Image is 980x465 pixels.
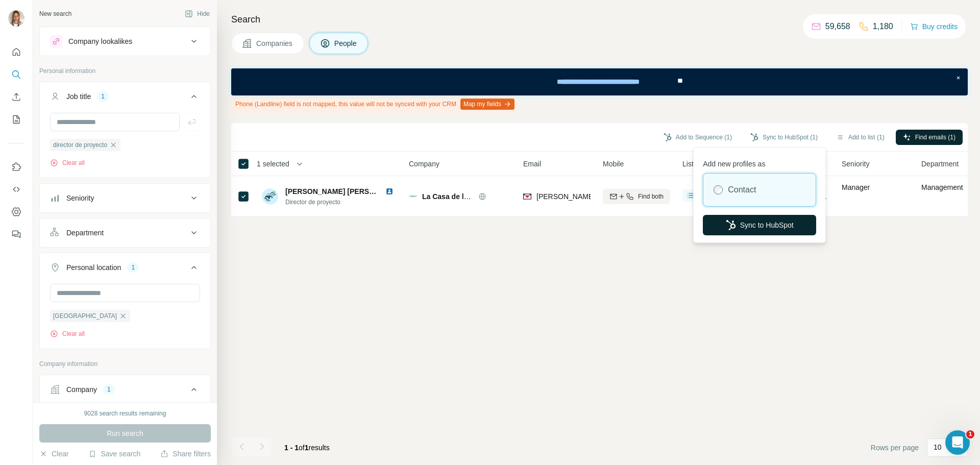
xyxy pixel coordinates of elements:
p: 59,658 [825,20,850,33]
p: Company information [39,359,211,369]
span: People [334,38,358,48]
button: Find emails (1) [896,130,963,145]
span: Seniority [842,159,869,169]
div: Phone (Landline) field is not mapped, this value will not be synced with your CRM [231,95,517,113]
button: Sync to HubSpot [703,215,816,235]
button: Quick start [8,43,24,61]
div: Job title [66,91,91,102]
div: New search [39,9,71,18]
button: Hide [178,6,217,21]
span: Company [409,159,439,169]
span: director de proyecto [53,140,107,150]
iframe: Banner [231,68,968,95]
button: Enrich CSV [8,88,24,106]
button: Add to list (1) [829,130,892,145]
div: 1 [127,263,139,272]
div: Company [66,384,97,395]
span: 1 [305,444,309,452]
span: 1 selected [257,159,289,169]
button: Job title1 [40,84,210,113]
img: Avatar [8,10,24,27]
div: 1 [103,385,115,394]
span: [PERSON_NAME] [PERSON_NAME] [285,187,407,195]
span: Director de proyecto [285,198,398,207]
iframe: Intercom live chat [945,430,970,455]
p: Add new profiles as [703,155,816,169]
span: 1 [966,430,974,438]
p: Personal information [39,66,211,76]
span: results [284,444,330,452]
button: Save search [88,449,140,459]
img: Avatar [262,188,278,205]
span: Rows per page [871,443,919,453]
div: 9028 search results remaining [84,409,166,418]
span: Find emails (1) [915,133,955,142]
span: [PERSON_NAME][EMAIL_ADDRESS][DOMAIN_NAME] [536,192,716,201]
button: Share filters [160,449,211,459]
span: Companies [256,38,293,48]
div: Company lookalikes [68,36,132,46]
button: My lists [8,110,24,129]
div: Seniority [66,193,94,203]
span: Management [921,183,963,191]
span: Department [921,159,959,169]
button: Clear [39,449,68,459]
button: Clear all [50,158,85,167]
div: 1 [97,92,109,101]
button: Company1 [40,377,210,406]
button: Search [8,65,24,84]
span: Mobile [603,159,624,169]
button: Seniority [40,186,210,210]
button: Department [40,221,210,245]
img: provider findymail logo [523,191,531,202]
button: Add to Sequence (1) [656,130,739,145]
span: of [299,444,305,452]
img: Logo of La Casa de las Carcasas [409,195,417,197]
button: Use Surfe API [8,180,24,199]
button: Dashboard [8,203,24,221]
button: Map my fields [460,99,514,110]
span: 1 - 1 [284,444,299,452]
span: Lists [682,159,697,169]
button: Buy credits [910,19,958,34]
p: 1,180 [873,20,893,33]
button: Company lookalikes [40,29,210,54]
div: Personal location [66,262,121,273]
h4: Search [231,12,968,27]
span: La Casa de las Carcasas [422,192,505,201]
span: Email [523,159,541,169]
button: Use Surfe on LinkedIn [8,158,24,176]
p: 10 [934,442,942,452]
label: Contact [728,184,756,196]
button: Sync to HubSpot (1) [743,130,825,145]
button: Personal location1 [40,255,210,284]
span: Manager [842,183,870,191]
span: [GEOGRAPHIC_DATA] [53,311,117,321]
span: Find both [638,192,664,201]
button: Find both [603,189,670,204]
button: Clear all [50,329,85,338]
button: Feedback [8,225,24,243]
img: LinkedIn logo [385,187,394,195]
div: Department [66,228,104,238]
